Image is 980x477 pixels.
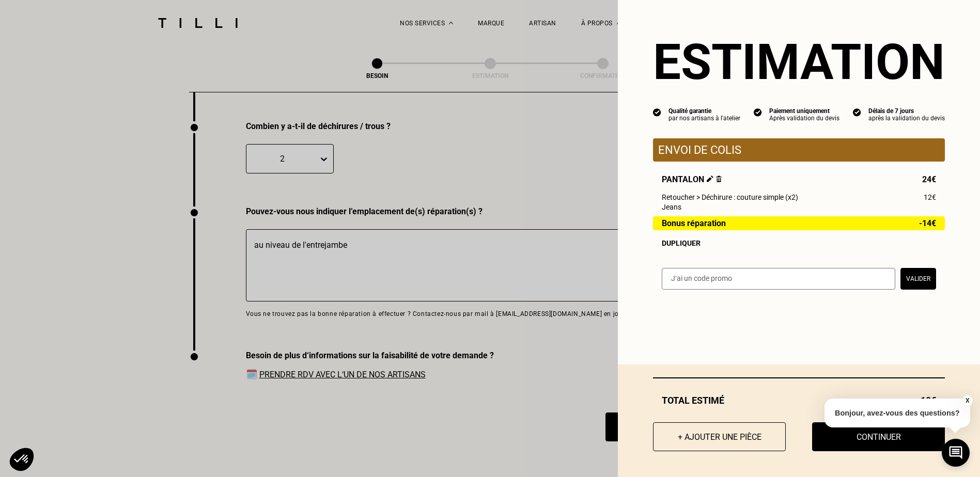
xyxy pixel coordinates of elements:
button: Continuer [812,422,945,451]
span: 24€ [922,174,936,184]
span: Retoucher > Déchirure : couture simple (x2) [662,193,798,201]
img: icon list info [653,107,661,117]
img: icon list info [754,107,762,117]
button: X [962,395,972,406]
button: + Ajouter une pièce [653,422,786,451]
div: Total estimé [653,395,945,406]
div: après la validation du devis [868,115,945,122]
span: Bonus réparation [662,219,726,228]
div: Qualité garantie [668,107,740,115]
img: Éditer [707,176,713,182]
p: Envoi de colis [658,144,940,156]
span: Pantalon [662,174,722,184]
img: icon list info [853,107,861,117]
img: Supprimer [716,176,722,182]
span: -14€ [919,219,936,228]
div: Après validation du devis [769,115,839,122]
section: Estimation [653,33,945,91]
input: J‘ai un code promo [662,268,895,290]
div: par nos artisans à l'atelier [668,115,740,122]
p: Bonjour, avez-vous des questions? [825,399,970,427]
div: Paiement uniquement [769,107,839,115]
span: 12€ [924,193,936,201]
div: Délais de 7 jours [868,107,945,115]
button: Valider [900,268,936,290]
div: Dupliquer [662,239,936,247]
span: Jeans [662,203,681,211]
